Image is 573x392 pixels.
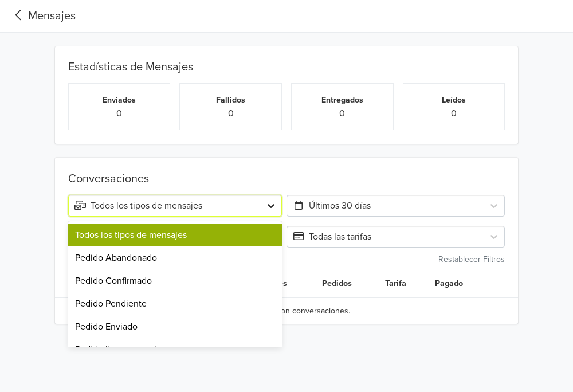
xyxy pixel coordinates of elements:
div: Pedido Confirmado [68,269,282,292]
small: Restablecer Filtros [438,254,505,264]
a: Mensajes [9,7,76,25]
div: Estadísticas de Mensajes [64,46,509,79]
th: Tarifa [378,271,429,297]
div: Pedido Enviado [68,315,282,338]
span: Últimos 30 días [293,200,371,211]
p: 0 [413,107,496,120]
div: Pedido listo para retiro [68,338,282,361]
small: Enviados [103,95,136,105]
small: Fallidos [216,95,245,105]
p: 0 [301,107,384,120]
span: Todos los tipos de mensajes [74,200,202,211]
th: Pagado [428,271,488,297]
small: Entregados [321,95,363,105]
span: Todas las tarifas [293,231,371,242]
small: Leídos [442,95,466,105]
div: Todos los tipos de mensajes [68,224,282,246]
p: 0 [78,107,161,120]
div: Conversaciones [68,172,505,190]
th: Pedidos [315,271,378,297]
div: Pedido Abandonado [68,246,282,269]
div: Pedido Pendiente [68,292,282,315]
span: No se encontraron conversaciones. [223,305,350,317]
th: Fecha [55,271,117,297]
p: 0 [189,107,272,120]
